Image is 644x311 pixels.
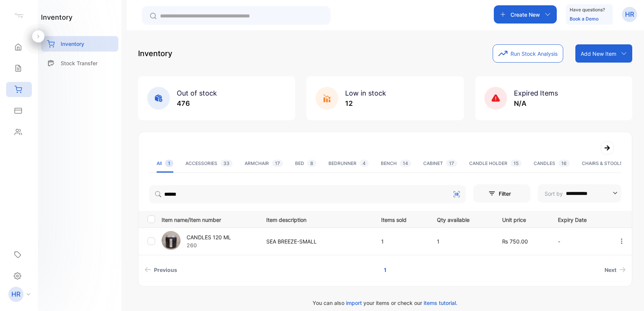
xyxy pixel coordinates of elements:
div: ARMCHAIR [245,160,283,167]
p: - [558,237,603,245]
span: Expired Items [514,89,558,97]
ul: Pagination [138,263,632,277]
span: Low in stock [345,89,386,97]
p: Inventory [138,48,172,59]
p: HR [625,9,634,19]
span: 1 [165,160,173,167]
p: Item name/Item number [162,214,257,224]
button: Create New [494,5,557,24]
p: 1 [437,237,487,245]
span: 4 [360,160,369,167]
p: 476 [177,98,217,108]
a: Stock Transfer [41,55,118,71]
p: SEA BREEZE-SMALL [266,237,366,245]
p: Inventory [61,40,84,48]
div: BEDRUNNER [328,160,369,167]
p: Items sold [381,214,421,224]
div: CANDLE HOLDER [469,160,521,167]
div: CHAIRS & STOOLS [582,160,638,167]
p: HR [11,289,20,299]
span: 16 [558,160,570,167]
a: Previous page [141,263,180,277]
iframe: LiveChat chat widget [612,279,644,311]
p: CANDLES 120 ML [187,233,231,241]
div: BED [295,160,316,167]
img: item [162,231,181,250]
span: 17 [272,160,283,167]
div: BENCH [381,160,411,167]
p: Stock Transfer [61,59,97,67]
div: ACCESSORIES [185,160,232,167]
p: You can also your items or check our [138,299,632,307]
a: Inventory [41,36,118,52]
p: 12 [345,98,386,108]
span: 8 [307,160,316,167]
a: Book a Demo [570,16,598,22]
button: HR [622,5,637,24]
a: Next page [602,263,629,277]
p: Create New [510,11,540,19]
div: All [157,160,173,167]
a: Page 1 is your current page [375,263,396,277]
p: Item description [266,214,366,224]
span: 15 [510,160,521,167]
div: CANDLES [534,160,570,167]
p: Have questions? [570,6,605,14]
div: CABINET [423,160,457,167]
p: Sort by [545,190,563,198]
p: 1 [381,237,421,245]
p: Add New Item [581,50,616,58]
span: 33 [220,160,232,167]
p: Qty available [437,214,487,224]
button: Run Stock Analysis [493,44,563,63]
span: 17 [446,160,457,167]
h1: inventory [41,12,72,22]
p: Expiry Date [558,214,603,224]
span: Next [605,266,616,274]
span: ₨ 750.00 [502,238,528,245]
p: 260 [187,241,231,249]
span: Previous [154,266,177,274]
span: items tutorial. [424,300,457,306]
button: Sort by [538,184,621,203]
img: logo [13,10,25,21]
p: Unit price [502,214,543,224]
p: N/A [514,98,558,108]
span: Out of stock [177,89,217,97]
span: import [346,300,362,306]
span: 14 [400,160,411,167]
